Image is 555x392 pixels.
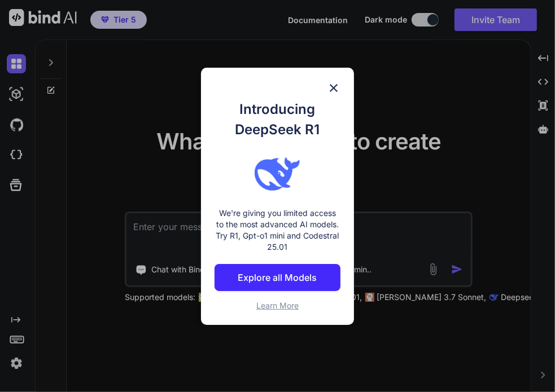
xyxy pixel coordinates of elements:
span: Learn More [256,301,299,310]
img: close [327,81,340,95]
h1: Introducing DeepSeek R1 [215,99,340,140]
img: bind logo [255,151,300,196]
p: Explore all Models [238,271,317,284]
p: We're giving you limited access to the most advanced AI models. Try R1, Gpt-o1 mini and Codestral... [215,208,340,253]
button: Explore all Models [215,264,340,291]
